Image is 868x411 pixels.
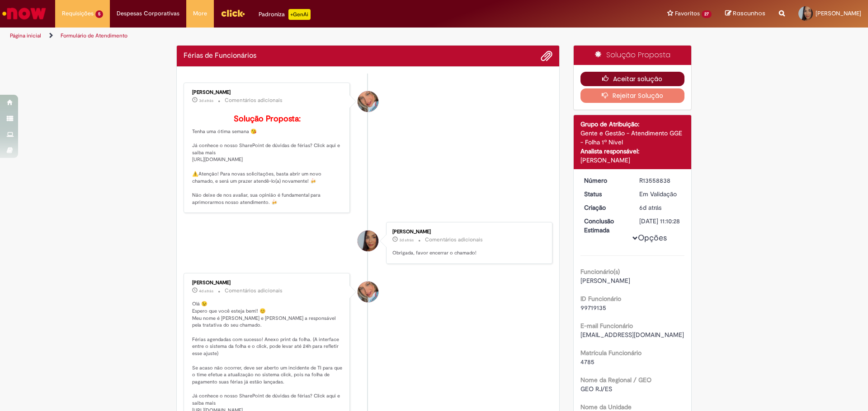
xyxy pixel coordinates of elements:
b: Solução Proposta: [234,114,301,124]
span: Requisições [62,9,94,18]
span: Favoritos [675,9,700,18]
div: Em Validação [639,189,681,199]
div: Gente e Gestão - Atendimento GGE - Folha 1º Nível [580,129,685,147]
small: Comentários adicionais [225,97,283,104]
div: Jacqueline Andrade Galani [358,282,378,302]
img: click_logo_yellow_360x200.png [221,6,245,20]
span: 3d atrás [399,237,414,243]
time: 23/09/2025 12:22:51 [639,203,661,212]
img: ServiceNow [1,5,47,23]
div: R13558838 [639,176,681,185]
span: More [193,9,207,18]
span: 6d atrás [639,203,661,212]
span: 5 [95,10,103,18]
button: Rejeitar Solução [580,88,685,103]
time: 25/09/2025 14:59:00 [199,288,213,294]
div: [PERSON_NAME] [192,280,343,286]
div: [DATE] 11:10:28 [639,217,681,226]
span: Despesas Corporativas [117,9,179,18]
b: Nome da Unidade [580,403,632,411]
ul: Trilhas de página [7,28,572,44]
span: Rascunhos [733,9,765,18]
time: 26/09/2025 09:16:46 [199,98,213,103]
a: Rascunhos [725,9,765,18]
span: 27 [702,10,712,18]
span: 4785 [580,358,594,366]
span: GEO RJ/ES [580,385,612,393]
div: [PERSON_NAME] [192,90,343,95]
dt: Criação [577,203,633,212]
div: Analista responsável: [580,147,685,156]
dt: Conclusão Estimada [577,217,633,235]
b: Matrícula Funcionário [580,349,642,357]
b: ID Funcionário [580,295,621,303]
span: [EMAIL_ADDRESS][DOMAIN_NAME] [580,331,684,339]
span: 3d atrás [199,98,213,103]
div: [PERSON_NAME] [580,156,685,165]
b: Funcionário(s) [580,268,620,276]
dt: Status [577,189,633,199]
p: Tenha uma ótima semana 😘 Já conhece o nosso SharePoint de dúvidas de férias? Click aqui e saiba m... [192,115,343,206]
time: 26/09/2025 09:09:28 [399,237,414,243]
button: Aceitar solução [580,72,685,86]
div: Jacqueline Andrade Galani [358,91,378,112]
div: [PERSON_NAME] [392,229,543,235]
span: [PERSON_NAME] [580,277,630,285]
span: 99719135 [580,304,606,312]
span: [PERSON_NAME] [816,9,861,17]
span: 4d atrás [199,288,213,294]
a: Página inicial [10,32,41,39]
div: Solução Proposta [574,46,692,65]
small: Comentários adicionais [425,236,483,244]
p: +GenAi [288,9,311,20]
div: Sue Helen Alves Da Cruz [358,231,378,251]
div: Grupo de Atribuição: [580,120,685,129]
a: Formulário de Atendimento [61,32,127,39]
div: Padroniza [259,9,311,20]
dt: Número [577,176,633,185]
p: Obrigada, favor encerrar o chamado! [392,249,543,257]
div: 23/09/2025 12:22:51 [639,203,681,212]
small: Comentários adicionais [225,287,283,295]
h2: Férias de Funcionários Histórico de tíquete [184,52,256,60]
b: Nome da Regional / GEO [580,376,651,384]
b: E-mail Funcionário [580,322,633,330]
button: Adicionar anexos [541,50,552,62]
